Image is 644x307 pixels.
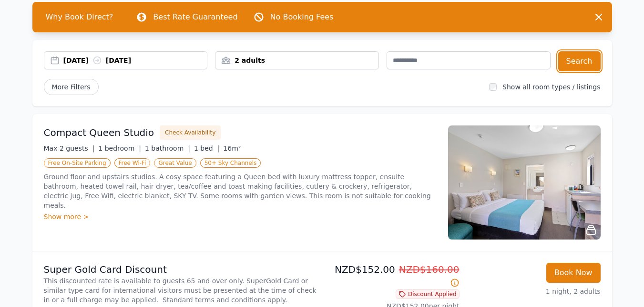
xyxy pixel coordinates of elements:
[44,158,111,168] span: Free On-Site Parking
[38,8,121,27] span: Why Book Direct?
[44,263,318,276] p: Super Gold Card Discount
[44,172,437,210] p: Ground floor and upstairs studios. A cosy space featuring a Queen bed with luxury mattress topper...
[270,11,334,23] p: No Booking Fees
[467,287,601,296] p: 1 night, 2 adults
[44,276,318,305] p: This discounted rate is available to guests 65 and over only. SuperGold Card or similar type card...
[200,158,261,168] span: 50+ Sky Channels
[326,263,460,289] p: NZD$152.00
[44,212,437,221] div: Show more >
[546,263,601,283] button: Book Now
[215,56,378,65] div: 2 adults
[558,51,601,71] button: Search
[154,158,196,168] span: Great Value
[44,144,95,152] span: Max 2 guests |
[223,144,241,152] span: 16m²
[399,264,460,275] span: NZD$160.00
[194,144,219,152] span: 1 bed |
[44,126,154,139] h3: Compact Queen Studio
[502,83,600,91] label: Show all room types / listings
[98,144,141,152] span: 1 bedroom |
[160,125,221,140] button: Check Availability
[114,158,151,168] span: Free Wi-Fi
[145,144,190,152] span: 1 bathroom |
[396,289,460,299] span: Discount Applied
[44,79,99,95] span: More Filters
[153,11,237,23] p: Best Rate Guaranteed
[63,56,207,65] div: [DATE] [DATE]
